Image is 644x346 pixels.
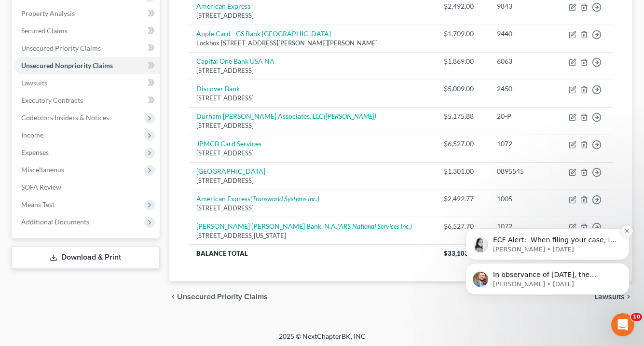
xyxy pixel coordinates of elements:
[444,139,481,149] div: $6,527.00
[14,179,160,196] a: SOFA Review
[14,57,160,74] a: Unsecured Nonpriority Claims
[14,92,160,109] a: Executory Contracts
[196,176,429,185] div: [STREET_ADDRESS]
[631,313,642,321] span: 10
[444,84,481,94] div: $5,009.00
[21,27,68,35] span: Secured Claims
[196,167,265,175] a: [GEOGRAPHIC_DATA]
[14,22,160,40] a: Secured Claims
[497,84,550,94] div: 2450
[497,139,550,149] div: 1072
[497,1,550,11] div: 9843
[196,57,274,65] a: Capital One Bank USA NA
[21,96,83,104] span: Executory Contracts
[21,113,109,122] span: Codebtors Insiders & Notices
[12,246,160,269] a: Download & Print
[444,221,481,231] div: $6,527.70
[497,29,550,39] div: 9440
[196,84,240,93] a: Discover Bank
[497,56,550,66] div: 6063
[196,231,429,240] div: [STREET_ADDRESS][US_STATE]
[196,39,429,48] div: Lockbox [STREET_ADDRESS][PERSON_NAME][PERSON_NAME]
[169,293,177,301] i: chevron_left
[21,61,113,69] span: Unsecured Nonpriority Claims
[497,111,550,121] div: 20-P
[196,139,261,148] a: JPMCB Card Services
[21,148,49,156] span: Expenses
[21,183,61,191] span: SOFA Review
[21,218,89,226] span: Additional Documents
[444,29,481,39] div: $1,709.00
[611,313,634,336] iframe: Intercom live chat
[444,194,481,204] div: $2,492.77
[14,74,160,92] a: Lawsuits
[250,194,319,203] i: (Transworld Systems Inc.)
[196,222,412,230] a: [PERSON_NAME] [PERSON_NAME] Bank, N.A.(ARS National Services Inc.)
[196,11,429,20] div: [STREET_ADDRESS]
[337,222,412,230] i: (ARS National Services Inc.)
[196,66,429,75] div: [STREET_ADDRESS]
[169,293,268,301] button: chevron_left Unsecured Priority Claims
[444,166,481,176] div: $1,301.00
[196,149,429,158] div: [STREET_ADDRESS]
[497,166,550,176] div: 0895545
[451,167,644,310] iframe: Intercom notifications message
[196,112,376,120] a: Durham [PERSON_NAME] Associates, LLC([PERSON_NAME])
[14,5,160,22] a: Property Analysis
[444,56,481,66] div: $1,869.00
[196,94,429,103] div: [STREET_ADDRESS]
[177,293,268,301] span: Unsecured Priority Claims
[21,44,101,52] span: Unsecured Priority Claims
[196,2,250,10] a: American Express
[196,29,331,38] a: Apple Card - GS Bank [GEOGRAPHIC_DATA]
[14,40,160,57] a: Unsecured Priority Claims
[21,79,47,87] span: Lawsuits
[21,166,64,174] span: Miscellaneous
[196,194,319,203] a: American Express(Transworld Systems Inc.)
[21,9,75,17] span: Property Analysis
[196,204,429,213] div: [STREET_ADDRESS]
[21,200,55,208] span: Means Test
[324,112,376,120] i: ([PERSON_NAME])
[189,245,437,262] th: Balance Total
[196,121,429,130] div: [STREET_ADDRESS]
[444,111,481,121] div: $5,175.88
[21,131,43,139] span: Income
[444,1,481,11] div: $2,492.00
[444,249,478,257] span: $33,103.35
